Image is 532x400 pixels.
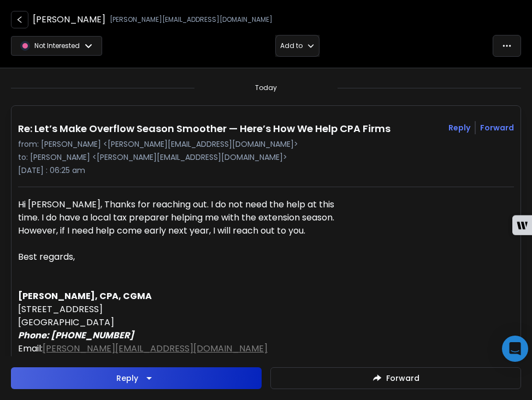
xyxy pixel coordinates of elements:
[18,290,152,302] b: [PERSON_NAME], CPA, CGMA
[18,329,134,342] i: Phone: [PHONE_NUMBER]
[270,367,521,389] button: Forward
[18,303,337,316] div: [STREET_ADDRESS]
[18,198,337,237] div: Hi [PERSON_NAME], Thanks for reaching out. I do not need the help at this time. I do have a local...
[18,152,514,163] p: to: [PERSON_NAME] <[PERSON_NAME][EMAIL_ADDRESS][DOMAIN_NAME]>
[448,122,470,133] button: Reply
[18,165,514,176] p: [DATE] : 06:25 am
[18,139,514,150] p: from: [PERSON_NAME] <[PERSON_NAME][EMAIL_ADDRESS][DOMAIN_NAME]>
[11,367,262,389] button: Reply
[58,355,137,368] a: [DOMAIN_NAME]
[18,355,137,368] i: Website:
[43,342,268,355] a: [PERSON_NAME][EMAIL_ADDRESS][DOMAIN_NAME]
[480,122,514,133] div: Forward
[502,336,528,362] div: Open Intercom Messenger
[116,373,138,384] div: Reply
[11,35,102,57] button: Not Interested
[255,83,277,92] p: Today
[18,250,337,264] div: Best regards,
[18,121,391,136] h1: Re: Let’s Make Overflow Season Smoother — Here’s How We Help CPA Firms
[18,342,337,355] div: Email:
[18,316,337,329] div: [GEOGRAPHIC_DATA]
[280,41,303,50] p: Add to
[34,41,80,50] p: Not Interested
